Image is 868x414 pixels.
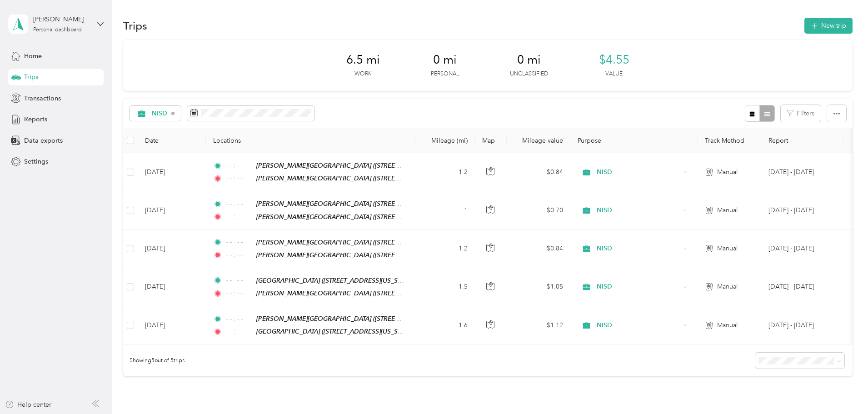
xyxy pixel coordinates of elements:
span: Transactions [24,94,61,103]
td: $0.84 [507,230,570,268]
h1: Trips [123,21,147,30]
th: Locations [206,128,415,153]
td: Oct 1 - 31, 2025 [761,268,844,306]
p: Unclassified [510,70,548,78]
span: - - : - - [226,174,252,184]
td: 1.2 [415,230,475,268]
span: [PERSON_NAME][GEOGRAPHIC_DATA] ([STREET_ADDRESS][US_STATE]) [256,175,466,182]
span: - - : - - [226,161,252,171]
th: Mileage value [507,128,570,153]
th: Purpose [570,128,698,153]
span: - - : - - [226,327,252,337]
th: Report [761,128,844,153]
td: 1.2 [415,153,475,191]
span: Trips [24,72,38,82]
span: - - : - - [226,212,252,222]
td: [DATE] [138,153,206,191]
div: Personal dashboard [33,27,82,33]
td: $0.84 [507,153,570,191]
span: Data exports [24,136,63,145]
p: Personal [431,70,459,78]
span: 6.5 mi [346,53,380,67]
span: Settings [24,157,48,166]
span: 0 mi [517,53,541,67]
span: [PERSON_NAME][GEOGRAPHIC_DATA] ([STREET_ADDRESS][US_STATE]) [256,239,466,246]
th: Mileage (mi) [415,128,475,153]
td: [DATE] [138,191,206,229]
th: Track Method [698,128,761,153]
span: Manual [717,244,738,254]
span: Manual [717,167,738,177]
span: Showing 5 out of 5 trips [123,357,185,365]
td: $1.05 [507,268,570,306]
td: Oct 1 - 31, 2025 [761,153,844,191]
span: - - : - - [226,314,252,324]
iframe: Everlance-gr Chat Button Frame [817,363,868,414]
div: [PERSON_NAME] [33,15,90,24]
span: - - : - - [226,199,252,209]
td: 1 [415,191,475,229]
td: [DATE] [138,230,206,268]
td: Oct 1 - 31, 2025 [761,230,844,268]
span: - - : - - [226,289,252,299]
p: Work [354,70,371,78]
span: 0 mi [433,53,457,67]
span: [PERSON_NAME][GEOGRAPHIC_DATA] ([STREET_ADDRESS][US_STATE]) [256,213,466,221]
span: Manual [717,282,738,292]
span: Home [24,51,42,61]
p: Value [605,70,623,78]
span: NISD [597,282,680,292]
span: Manual [717,320,738,330]
span: $4.55 [599,53,629,67]
span: NISD [597,244,680,254]
span: [PERSON_NAME][GEOGRAPHIC_DATA] ([STREET_ADDRESS][US_STATE]) [256,162,466,170]
td: Oct 1 - 31, 2025 [761,191,844,229]
td: 1.5 [415,268,475,306]
button: Help center [5,400,51,409]
span: - - : - - [226,250,252,260]
th: Map [475,128,507,153]
th: Date [138,128,206,153]
span: [GEOGRAPHIC_DATA] ([STREET_ADDRESS][US_STATE]) [256,328,414,335]
span: [PERSON_NAME][GEOGRAPHIC_DATA] ([STREET_ADDRESS][US_STATE]) [256,315,466,323]
span: [GEOGRAPHIC_DATA] ([STREET_ADDRESS][US_STATE]) [256,277,414,284]
span: NISD [597,205,680,215]
span: NISD [597,167,680,177]
td: [DATE] [138,306,206,344]
td: $0.70 [507,191,570,229]
td: [DATE] [138,268,206,306]
button: New trip [804,18,853,34]
td: 1.6 [415,306,475,344]
td: $1.12 [507,306,570,344]
span: Reports [24,115,47,124]
button: Filters [781,105,821,122]
span: NISD [597,320,680,330]
span: - - : - - [226,275,252,285]
td: Oct 1 - 31, 2025 [761,306,844,344]
span: NISD [152,110,168,117]
span: [PERSON_NAME][GEOGRAPHIC_DATA] ([STREET_ADDRESS][US_STATE]) [256,251,466,259]
span: Manual [717,205,738,215]
span: - - : - - [226,237,252,247]
span: [PERSON_NAME][GEOGRAPHIC_DATA] ([STREET_ADDRESS][US_STATE]) [256,289,466,297]
span: [PERSON_NAME][GEOGRAPHIC_DATA] ([STREET_ADDRESS][US_STATE]) [256,200,466,208]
